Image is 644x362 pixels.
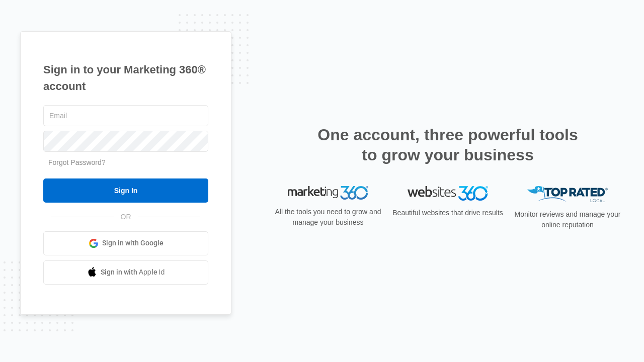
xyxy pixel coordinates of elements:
[114,212,138,222] span: OR
[511,209,624,230] p: Monitor reviews and manage your online reputation
[43,231,208,255] a: Sign in with Google
[43,61,208,95] h1: Sign in to your Marketing 360® account
[102,238,164,248] span: Sign in with Google
[43,260,208,285] a: Sign in with Apple Id
[314,125,581,165] h2: One account, three powerful tools to grow your business
[527,186,608,203] img: Top Rated Local
[43,178,208,203] input: Sign In
[408,186,488,201] img: Websites 360
[48,158,106,166] a: Forgot Password?
[391,208,504,218] p: Beautiful websites that drive results
[43,105,208,126] input: Email
[101,267,165,278] span: Sign in with Apple Id
[272,207,384,228] p: All the tools you need to grow and manage your business
[288,186,368,200] img: Marketing 360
